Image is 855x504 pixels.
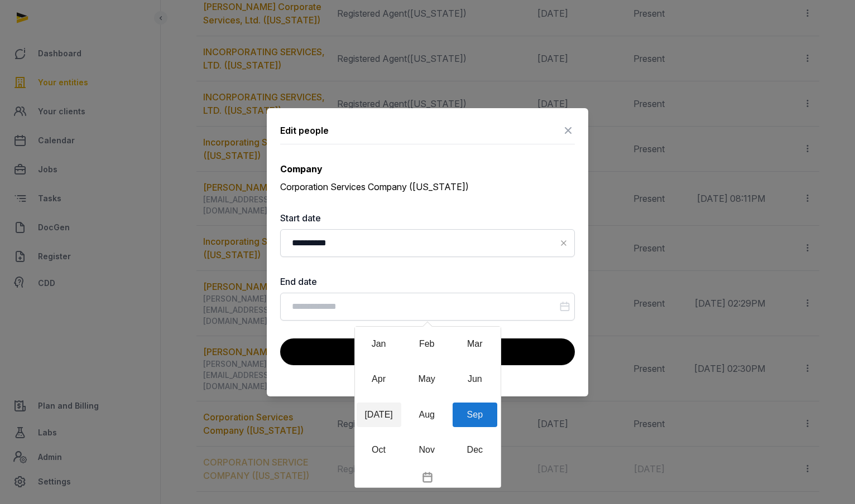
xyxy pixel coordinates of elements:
input: Datepicker input [280,293,575,321]
div: Aug [405,403,449,427]
button: Save [280,338,575,365]
div: Feb [405,332,449,356]
div: Oct [357,438,401,462]
label: Start date [280,211,575,225]
button: Toggle overlay [355,468,501,487]
label: End date [280,275,575,288]
div: Edit people [280,124,329,137]
div: [DATE] [357,403,401,427]
div: Jun [453,367,497,391]
div: Jan [357,332,401,356]
div: Dec [453,438,497,462]
div: Nov [405,438,449,462]
div: Corporation Services Company ([US_STATE]) [280,180,575,193]
div: Mar [453,332,497,356]
div: Apr [357,367,401,391]
div: Sep [453,403,497,427]
input: Datepicker input [280,229,575,257]
div: May [405,367,449,391]
div: Company [280,162,575,176]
